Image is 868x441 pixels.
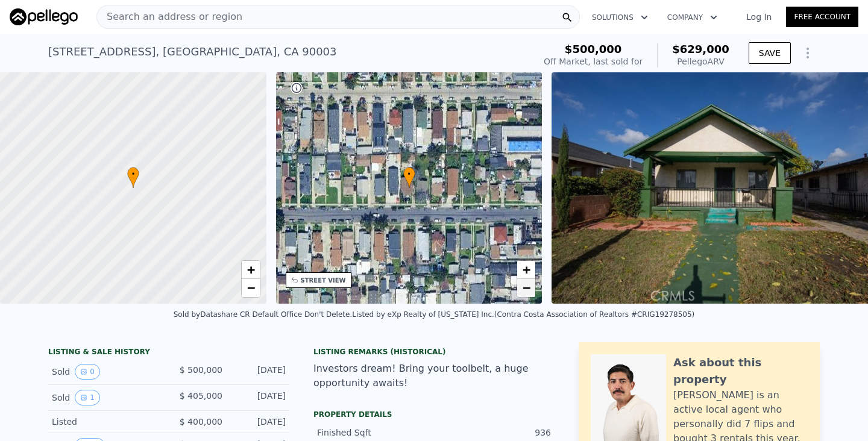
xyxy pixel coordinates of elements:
[174,310,352,319] div: Sold by Datashare CR Default Office Don't Delete .
[48,347,289,359] div: LISTING & SALE HISTORY
[247,280,254,295] span: −
[517,261,535,279] a: Zoom in
[352,310,694,319] div: Listed by eXp Realty of [US_STATE] Inc. (Contra Costa Association of Realtors #CRIG19278505)
[732,11,786,23] a: Log In
[10,8,78,25] img: Pellego
[97,10,242,24] span: Search an address or region
[403,169,415,180] span: •
[313,410,555,419] div: Property details
[301,276,346,285] div: STREET VIEW
[786,7,858,27] a: Free Account
[517,279,535,297] a: Zoom out
[75,364,100,380] button: View historical data
[403,167,415,188] div: •
[544,55,643,67] div: Off Market, last sold for
[180,365,222,375] span: $ 500,000
[313,361,555,390] div: Investors dream! Bring your toolbelt, a huge opportunity awaits!
[672,43,729,55] span: $629,000
[127,167,139,188] div: •
[232,390,286,405] div: [DATE]
[180,391,222,401] span: $ 405,000
[247,262,254,277] span: +
[672,55,729,67] div: Pellego ARV
[658,7,727,28] button: Company
[565,43,622,55] span: $500,000
[180,417,222,427] span: $ 400,000
[242,279,260,297] a: Zoom out
[52,390,159,405] div: Sold
[749,42,791,64] button: SAVE
[232,364,286,380] div: [DATE]
[127,169,139,180] span: •
[673,354,808,388] div: Ask about this property
[52,364,159,380] div: Sold
[48,43,337,60] div: [STREET_ADDRESS] , [GEOGRAPHIC_DATA] , CA 90003
[317,427,434,439] div: Finished Sqft
[796,41,820,65] button: Show Options
[523,262,530,277] span: +
[52,416,159,428] div: Listed
[582,7,658,28] button: Solutions
[434,427,551,439] div: 936
[232,416,286,428] div: [DATE]
[313,347,555,357] div: Listing Remarks (Historical)
[75,390,100,405] button: View historical data
[242,261,260,279] a: Zoom in
[523,280,530,295] span: −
